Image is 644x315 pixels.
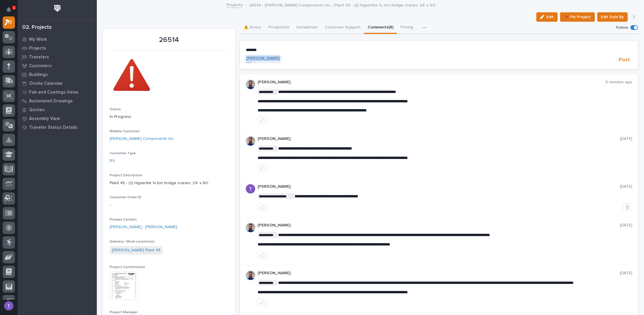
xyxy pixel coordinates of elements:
[616,25,628,30] p: Follow
[364,22,397,34] button: Comments (8)
[29,81,63,86] p: Onsite Calendar
[227,1,243,8] a: Projects
[29,107,45,113] p: Quotes
[29,99,73,104] p: Automated Drawings
[110,54,154,98] img: IRfIas6wqLlFsQsIPei54qbZJWbCkHxT7gsLIDj29C4
[246,184,255,194] img: ACg8ocJzp6JlAsqLGFZa5W8tbqkQlkB-IFH8Jc3uquxdqLOf1XPSWw=s96-c
[18,79,97,88] a: Onsite Calendar
[536,12,558,22] button: Edit
[265,22,293,34] button: Production
[258,251,268,259] button: like this post
[18,96,97,105] a: Automated Drawings
[564,13,591,21] span: 📌 Pin Project
[110,158,115,164] a: RV
[620,136,632,141] p: [DATE]
[623,203,632,211] button: Delete post
[22,24,52,31] div: 02. Projects
[258,184,620,189] p: [PERSON_NAME]
[293,22,321,34] button: Installation
[258,80,605,85] p: [PERSON_NAME]
[258,117,268,124] button: like this post
[18,114,97,123] a: Assembly View
[110,114,228,120] p: In Progress
[29,72,48,77] p: Buildings
[620,223,632,228] p: [DATE]
[18,123,97,132] a: Traveler Status Details
[616,57,632,63] button: Post
[29,37,47,42] p: My Work
[258,165,268,172] button: like this post
[7,7,15,16] div: Notifications1
[258,223,620,228] p: [PERSON_NAME]
[258,299,268,306] button: like this post
[619,57,630,63] span: Post
[246,271,255,280] img: 6hTokn1ETDGPf9BPokIQ
[246,136,255,146] img: 6hTokn1ETDGPf9BPokIQ
[18,35,97,44] a: My Work
[605,80,632,85] p: 9 minutes ago
[110,36,228,44] p: 26514
[18,61,97,70] a: Customers
[249,1,436,8] p: 26514 - [PERSON_NAME] Components Inc - Plant 45 - (2) Hyperlite ¼ ton bridge cranes; 24’ x 60’
[110,152,136,155] span: Customer Type
[110,218,137,221] span: Primary Contact
[110,130,140,133] span: Billable Customer
[258,203,268,211] button: like this post
[18,105,97,114] a: Quotes
[258,271,620,276] p: [PERSON_NAME]
[110,136,174,142] a: [PERSON_NAME] Components Inc
[52,3,63,14] img: Workspace Logo
[397,22,417,34] button: Pricing
[112,247,160,253] a: [PERSON_NAME] Plant 45
[246,223,255,232] img: 6hTokn1ETDGPf9BPokIQ
[29,116,60,121] p: Assembly View
[547,14,554,20] span: Edit
[3,4,15,16] button: Notifications
[110,311,138,314] span: Project Manager
[620,184,632,189] p: [DATE]
[240,22,265,34] button: ⚠️ Errors
[601,13,624,21] span: Edit Sold By
[246,80,255,89] img: 6hTokn1ETDGPf9BPokIQ
[13,6,15,10] p: 1
[29,63,52,69] p: Customers
[110,202,228,208] p: -
[18,70,97,79] a: Buildings
[597,12,628,22] button: Edit Sold By
[18,52,97,61] a: Travelers
[18,44,97,52] a: Projects
[29,90,78,95] p: Fab and Coatings Items
[110,174,142,177] span: Project Description
[29,55,49,60] p: Travelers
[321,22,364,34] button: Customer Support
[620,271,632,276] p: [DATE]
[560,12,595,22] button: 📌 Pin Project
[110,108,121,111] span: Status
[29,125,77,130] p: Traveler Status Details
[110,240,155,243] span: Delivery / Work Location(s)
[247,56,280,60] span: [PERSON_NAME]
[110,265,145,269] span: Project Confirmation
[110,196,141,199] span: Customer Order ID
[3,300,15,312] button: users-avatar
[246,55,280,61] button: [PERSON_NAME]
[110,180,228,186] p: Plant 45 - (2) Hyperlite ¼ ton bridge cranes; 24’ x 60’
[110,224,177,230] a: [PERSON_NAME] - [PERSON_NAME]
[18,88,97,96] a: Fab and Coatings Items
[258,136,620,141] p: [PERSON_NAME]
[29,46,46,51] p: Projects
